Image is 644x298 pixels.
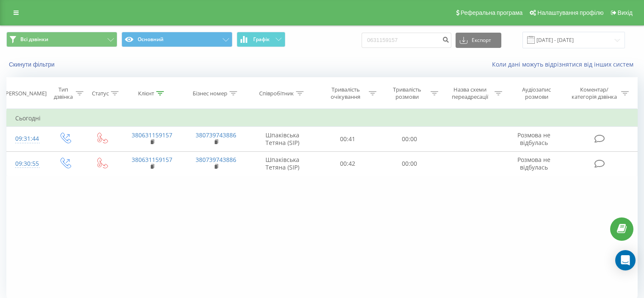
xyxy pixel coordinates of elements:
[379,151,440,176] td: 00:00
[362,33,451,48] input: Пошук за номером
[6,61,59,68] button: Скинути фільтри
[132,156,172,164] a: 380631159157
[537,9,603,16] span: Налаштування профілю
[132,131,172,139] a: 380631159157
[253,36,270,42] span: Графік
[456,33,501,48] button: Експорт
[512,86,561,100] div: Аудіозапис розмови
[248,127,317,151] td: Шпаківська Тетяна (SIP)
[6,32,117,47] button: Всі дзвінки
[569,86,619,100] div: Коментар/категорія дзвінка
[379,127,440,151] td: 00:00
[15,156,38,172] div: 09:30:55
[517,156,550,171] span: Розмова не відбулась
[615,250,636,270] div: Open Intercom Messenger
[193,90,227,97] div: Бізнес номер
[7,110,638,127] td: Сьогодні
[4,90,47,97] div: [PERSON_NAME]
[138,90,154,97] div: Клієнт
[15,131,38,147] div: 09:31:44
[259,90,294,97] div: Співробітник
[517,131,550,147] span: Розмова не відбулась
[92,90,109,97] div: Статус
[53,86,73,100] div: Тип дзвінка
[325,86,367,100] div: Тривалість очікування
[386,86,428,100] div: Тривалість розмови
[248,151,317,176] td: Шпаківська Тетяна (SIP)
[618,9,633,16] span: Вихід
[20,36,48,43] span: Всі дзвінки
[317,151,379,176] td: 00:42
[461,9,523,16] span: Реферальна програма
[448,86,492,100] div: Назва схеми переадресації
[492,60,638,68] a: Коли дані можуть відрізнятися вiд інших систем
[122,32,232,47] button: Основний
[196,131,236,139] a: 380739743886
[237,32,285,47] button: Графік
[317,127,379,151] td: 00:41
[196,156,236,164] a: 380739743886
